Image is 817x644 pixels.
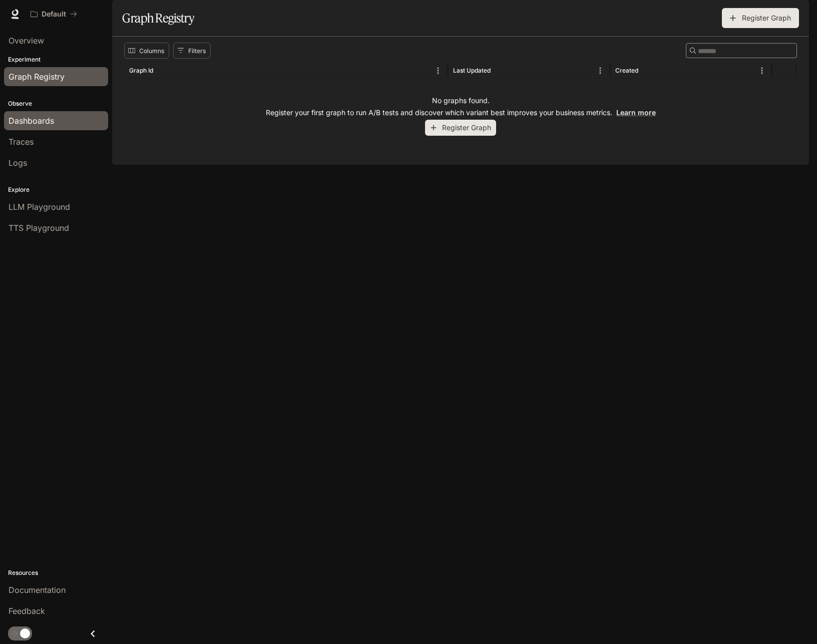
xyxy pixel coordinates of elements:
button: Register Graph [722,8,799,28]
button: Menu [431,63,446,78]
button: All workspaces [26,4,82,24]
div: Graph Id [129,67,153,74]
button: Sort [492,63,507,78]
div: Created [615,67,638,74]
button: Select columns [124,43,169,59]
div: Search [686,43,797,58]
button: Show filters [173,43,211,59]
a: Learn more [616,108,656,117]
p: Default [42,10,66,19]
button: Sort [154,63,169,78]
button: Menu [754,63,769,78]
h1: Graph Registry [122,8,194,28]
p: Register your first graph to run A/B tests and discover which variant best improves your business... [266,108,656,118]
button: Sort [639,63,654,78]
button: Menu [593,63,608,78]
button: Register Graph [425,120,496,136]
div: Last Updated [453,67,491,74]
p: No graphs found. [432,96,490,106]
